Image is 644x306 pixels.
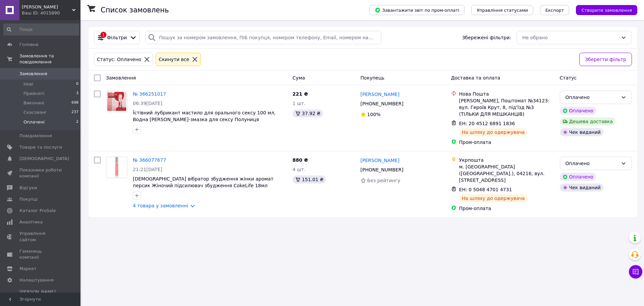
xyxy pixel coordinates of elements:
[133,110,276,122] a: Їстівний лубрикант мастило для орального сексу 100 мл, Водна [PERSON_NAME]-змазка для сексу Полуниця
[459,163,554,184] div: м. [GEOGRAPHIC_DATA] ([GEOGRAPHIC_DATA].), 04216, вул. [STREET_ADDRESS]
[23,100,44,106] span: Виконані
[462,34,511,41] span: Збережені фільтри:
[359,165,405,174] div: [PHONE_NUMBER]
[560,107,596,115] div: Оплачено
[369,5,465,15] button: Завантажити звіт по пром-оплаті
[292,109,323,117] div: 37.92 ₴
[581,8,632,13] span: Створити замовлення
[292,91,308,97] span: 221 ₴
[96,56,143,63] div: Статус: Оплачено
[566,94,618,101] div: Оплачено
[576,5,637,15] button: Створити замовлення
[76,91,78,97] span: 3
[106,91,127,112] a: Фото товару
[22,4,72,10] span: SiSi MooN
[133,167,162,172] span: 21:21[DATE]
[133,157,166,163] a: № 366077677
[145,31,381,44] input: Пошук за номером замовлення, ПІБ покупця, номером телефону, Email, номером накладної
[157,56,191,63] div: Cкинути все
[367,112,381,117] span: 100%
[540,5,570,15] button: Експорт
[19,196,38,202] span: Покупці
[106,75,136,81] span: Замовлення
[106,157,127,178] img: Фото товару
[107,34,127,41] span: Фільтри
[23,109,46,115] span: Скасовані
[367,178,400,183] span: Без рейтингу
[569,7,637,12] a: Створити замовлення
[23,119,45,125] span: Оплачені
[375,7,459,13] span: Завантажити звіт по пром-оплаті
[3,23,79,36] input: Пошук
[585,56,626,63] span: Зберегти фільтр
[76,81,78,87] span: 0
[451,75,500,81] span: Доставка та оплата
[459,194,528,202] div: На шляху до одержувача
[566,160,618,167] div: Оплачено
[19,219,43,225] span: Аналітика
[19,185,37,191] span: Відгуки
[459,121,515,126] span: ЕН: 20 4512 6891 1836
[133,176,273,188] a: [DEMOGRAPHIC_DATA] вібратор збудження жінки аромат персик Жіночий підсилювач збудження CokeLife 18мл
[19,208,56,214] span: Каталог ProSale
[459,139,554,146] div: Пром-оплата
[560,75,577,81] span: Статус
[101,6,169,14] h1: Список замовлень
[19,144,62,150] span: Товари та послуги
[361,157,399,164] a: [PERSON_NAME]
[19,156,69,162] span: [DEMOGRAPHIC_DATA]
[133,203,188,208] a: 4 товара у замовленні
[19,167,62,179] span: Показники роботи компанії
[133,101,162,106] span: 06:39[DATE]
[522,34,618,41] div: Не обрано
[477,8,528,13] span: Управління статусами
[560,184,603,192] div: Чек виданий
[292,101,306,106] span: 1 шт.
[361,75,384,81] span: Покупець
[459,128,528,136] div: На шляху до одержувача
[23,91,44,97] span: Прийняті
[459,91,554,97] div: Нова Пошта
[361,91,399,98] a: [PERSON_NAME]
[106,157,127,178] a: Фото товару
[459,157,554,163] div: Укрпошта
[19,42,38,48] span: Головна
[19,71,47,77] span: Замовлення
[19,248,62,260] span: Гаманець компанії
[19,277,54,283] span: Налаштування
[23,81,33,87] span: Нові
[22,10,80,16] div: Ваш ID: 4015890
[545,8,564,13] span: Експорт
[133,91,166,97] a: № 366251017
[560,117,615,125] div: Дешева доставка
[19,266,37,272] span: Маркет
[629,265,642,278] button: Чат з покупцем
[471,5,533,15] button: Управління статусами
[560,128,603,136] div: Чек виданий
[19,133,52,139] span: Повідомлення
[71,100,78,106] span: 698
[71,109,78,115] span: 237
[459,205,554,212] div: Пром-оплата
[579,53,632,66] button: Зберегти фільтр
[19,231,62,243] span: Управління сайтом
[106,91,127,112] img: Фото товару
[292,157,308,163] span: 880 ₴
[292,75,305,81] span: Cума
[459,97,554,117] div: [PERSON_NAME], Поштомат №34123: вул. Героїв Крут, 8, під'їзд №3 (ТІЛЬКИ ДЛЯ МЕШКАНЦІВ)
[292,167,306,172] span: 4 шт.
[76,119,78,125] span: 2
[459,187,512,192] span: ЕН: 0 5048 4701 4731
[19,53,80,65] span: Замовлення та повідомлення
[292,175,326,184] div: 151.01 ₴
[359,99,405,108] div: [PHONE_NUMBER]
[560,173,596,181] div: Оплачено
